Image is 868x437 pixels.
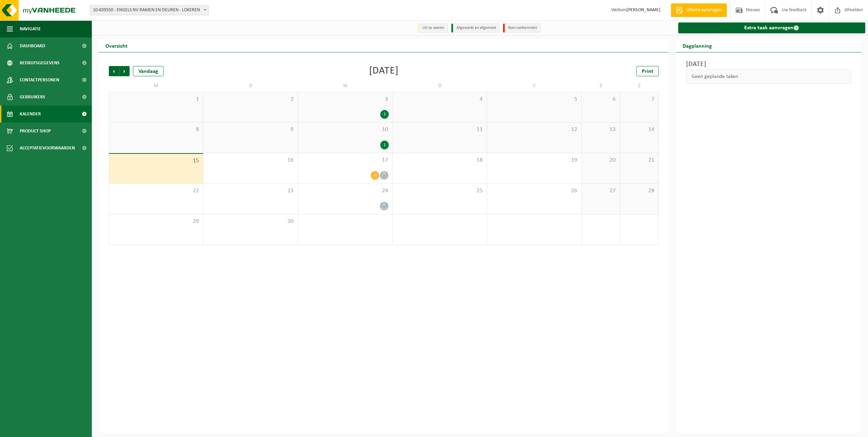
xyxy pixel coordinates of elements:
span: Volgende [119,66,130,76]
h3: [DATE] [686,59,851,69]
li: Non-conformiteit [503,23,541,33]
span: 3 [301,96,389,103]
span: 16 [207,157,294,164]
span: 11 [396,126,483,133]
a: Offerte aanvragen [671,3,727,17]
div: 1 [380,141,389,149]
span: 27 [585,187,616,195]
td: D [393,80,487,92]
span: Offerte aanvragen [685,7,723,14]
span: 24 [301,187,389,195]
h2: Overzicht [99,39,134,52]
td: Z [620,80,658,92]
span: 15 [113,157,200,165]
div: Geen geplande taken [686,69,851,84]
td: M [109,80,203,92]
span: 26 [490,187,578,195]
span: 23 [207,187,294,195]
span: Print [642,69,653,74]
li: Uit te voeren [417,23,448,33]
a: Extra taak aanvragen [678,22,866,33]
span: Gebruikers [20,88,45,106]
span: Product Shop [20,123,51,140]
div: Vandaag [133,66,164,76]
span: 10 [301,126,389,133]
td: V [487,80,582,92]
td: W [298,80,393,92]
span: 10-839550 - ENGELS NV RAMEN EN DEUREN - LOKEREN [90,5,209,15]
span: 6 [585,96,616,103]
span: 2 [207,96,294,103]
span: Bedrijfsgegevens [20,54,60,71]
div: [DATE] [369,66,399,76]
span: 19 [490,157,578,164]
span: 14 [623,126,655,133]
span: Kalender [20,106,41,123]
td: Z [582,80,620,92]
span: 7 [623,96,655,103]
h2: Dagplanning [676,39,719,52]
span: 28 [623,187,655,195]
span: 25 [396,187,483,195]
strong: [PERSON_NAME] [627,7,661,13]
span: 29 [113,218,200,225]
span: 1 [113,96,200,103]
span: 4 [396,96,483,103]
div: 2 [380,110,389,119]
span: Navigatie [20,20,41,37]
span: Acceptatievoorwaarden [20,140,75,157]
span: Contactpersonen [20,71,59,88]
td: D [203,80,298,92]
span: 18 [396,157,483,164]
span: 12 [490,126,578,133]
span: 21 [623,157,655,164]
span: Dashboard [20,37,45,54]
span: 13 [585,126,616,133]
a: Print [636,66,659,76]
span: 9 [207,126,294,133]
span: 10-839550 - ENGELS NV RAMEN EN DEUREN - LOKEREN [90,5,208,15]
span: 20 [585,157,616,164]
span: 22 [113,187,200,195]
span: 5 [490,96,578,103]
span: Vorige [109,66,119,76]
li: Afgewerkt en afgemeld [451,23,500,33]
span: 17 [301,157,389,164]
span: 30 [207,218,294,225]
span: 8 [113,126,200,133]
